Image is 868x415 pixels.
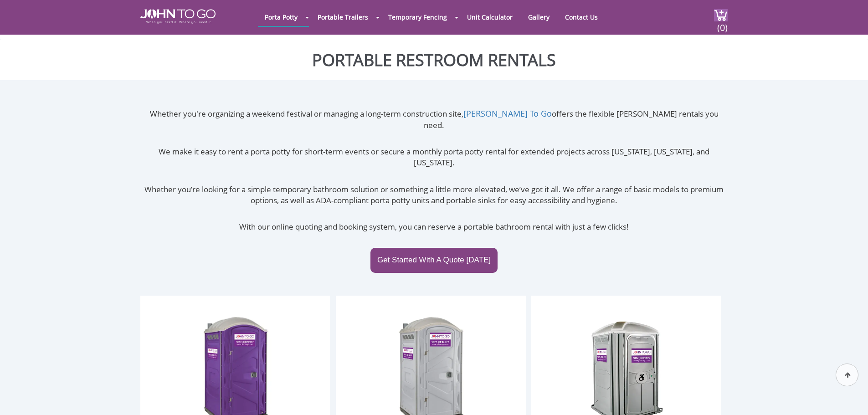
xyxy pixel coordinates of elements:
[140,221,728,232] p: With our online quoting and booking system, you can reserve a portable bathroom rental with just ...
[714,9,728,21] img: cart a
[258,8,304,26] a: Porta Potty
[717,14,728,34] span: (0)
[140,184,728,206] p: Whether you’re looking for a simple temporary bathroom solution or something a little more elevat...
[311,8,375,26] a: Portable Trailers
[381,8,454,26] a: Temporary Fencing
[140,108,728,131] p: Whether you're organizing a weekend festival or managing a long-term construction site, offers th...
[460,8,519,26] a: Unit Calculator
[558,8,605,26] a: Contact Us
[832,379,868,415] button: Live Chat
[463,108,552,119] a: [PERSON_NAME] To Go
[140,9,216,24] img: JOHN to go
[140,146,728,169] p: We make it easy to rent a porta potty for short-term events or secure a monthly porta potty renta...
[370,248,498,272] a: Get Started With A Quote [DATE]
[521,8,556,26] a: Gallery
